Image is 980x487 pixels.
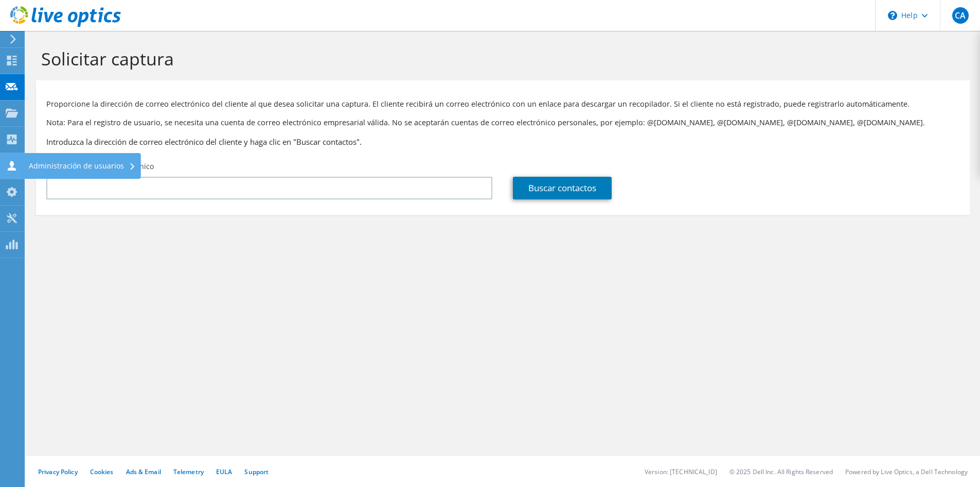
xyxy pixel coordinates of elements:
[645,467,717,476] li: Version: [TECHNICAL_ID]
[46,136,959,147] h3: Introduzca la dirección de correo electrónico del cliente y haga clic en "Buscar contactos".
[41,48,959,70] h1: Solicitar captura
[513,177,612,199] a: Buscar contactos
[46,117,959,128] p: Nota: Para el registro de usuario, se necesita una cuenta de correo electrónico empresarial válid...
[845,467,968,476] li: Powered by Live Optics, a Dell Technology
[46,98,959,110] p: Proporcione la dirección de correo electrónico del cliente al que desea solicitar una captura. El...
[90,467,114,476] a: Cookies
[126,467,161,476] a: Ads & Email
[24,153,141,179] div: Administración de usuarios
[38,467,78,476] a: Privacy Policy
[173,467,204,476] a: Telemetry
[244,467,269,476] a: Support
[216,467,232,476] a: EULA
[952,7,969,24] span: CA
[729,467,833,476] li: © 2025 Dell Inc. All Rights Reserved
[888,11,897,20] svg: \n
